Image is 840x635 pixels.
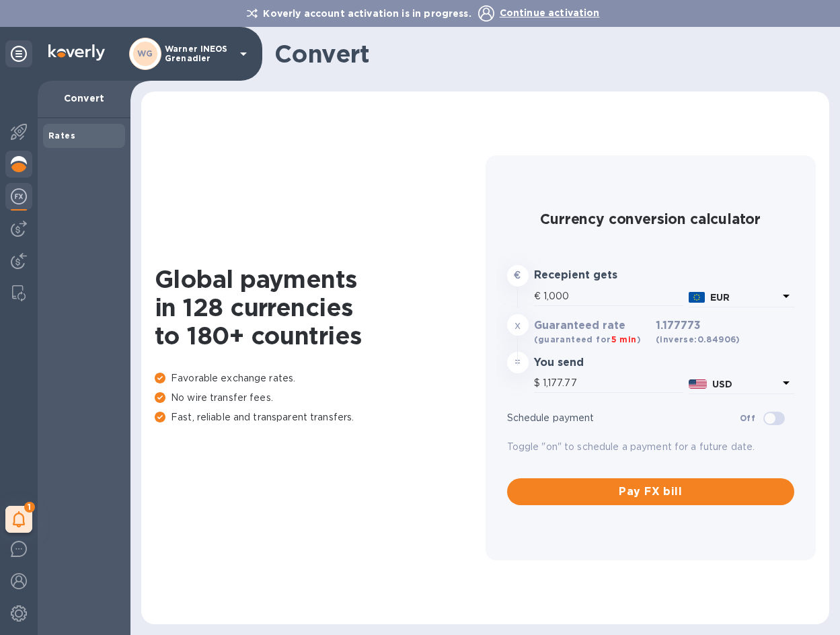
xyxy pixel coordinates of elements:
p: Favorable exchange rates. [155,371,486,385]
input: Amount [543,287,684,307]
div: x [507,314,529,336]
h1: Convert [274,40,818,68]
h3: Guaranteed rate [534,320,650,332]
h2: Currency conversion calculator [507,211,795,227]
img: Foreign exchange [11,188,27,204]
b: EUR [710,292,730,303]
p: Toggle "on" to schedule a payment for a future date. [507,440,795,454]
b: (guaranteed for ) [534,334,641,344]
img: Logo [48,44,105,61]
b: Rates [48,130,75,141]
div: = [507,352,529,373]
div: Unpin categories [5,40,32,67]
span: 1 [24,502,35,513]
p: Warner INEOS Grenadier [165,44,232,63]
p: Schedule payment [507,411,740,425]
h3: 1.177773 [656,320,740,346]
p: Koverly account activation is in progress. [240,7,478,20]
p: Fast, reliable and transparent transfers. [155,410,486,424]
h3: Recepient gets [534,269,650,282]
b: WG [137,48,153,59]
span: 5 min [611,334,637,344]
b: (inverse: 0.84906 ) [656,334,740,344]
b: USD [712,379,732,389]
span: Pay FX bill [518,484,784,500]
b: Off [740,413,755,423]
h3: You send [534,357,650,369]
input: Amount [543,373,684,394]
img: USD [689,379,707,389]
h1: Global payments in 128 currencies to 180+ countries [155,265,486,350]
div: € [534,287,543,307]
div: $ [534,373,543,394]
p: No wire transfer fees. [155,391,486,405]
button: Pay FX bill [507,478,795,505]
strong: € [514,270,521,281]
p: Convert [48,91,120,105]
span: Continue activation [500,7,600,18]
